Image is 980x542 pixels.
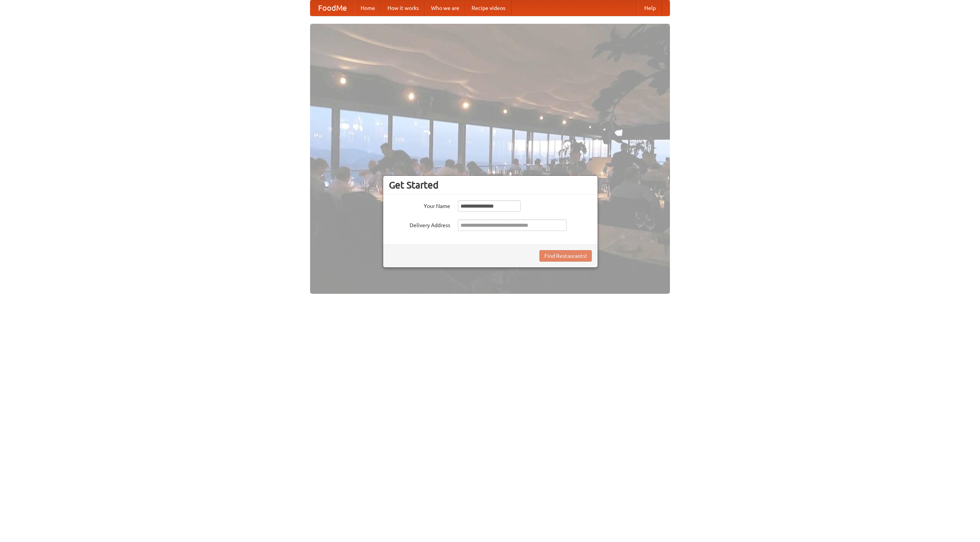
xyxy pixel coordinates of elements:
a: Help [638,0,662,16]
label: Your Name [389,200,450,210]
label: Delivery Address [389,219,450,229]
a: Who we are [425,0,465,16]
a: How it works [381,0,425,16]
a: FoodMe [310,0,354,16]
a: Home [354,0,381,16]
button: Find Restaurants! [539,250,592,262]
a: Recipe videos [465,0,511,16]
h3: Get Started [389,179,592,191]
